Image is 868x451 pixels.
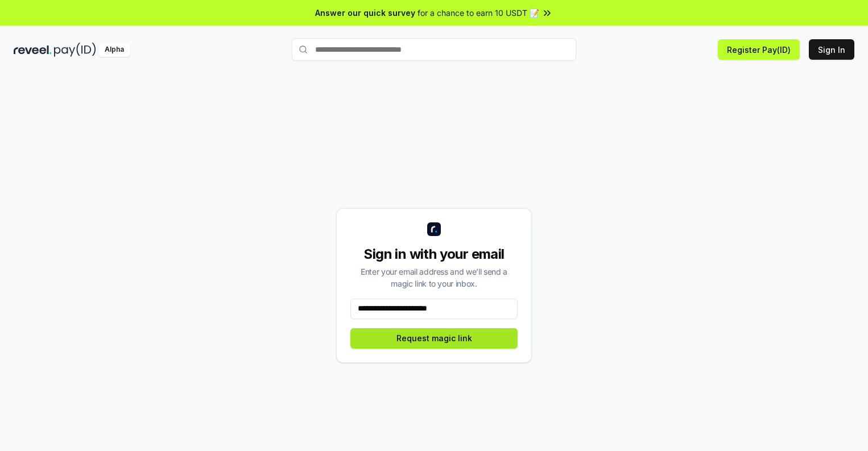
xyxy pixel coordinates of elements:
button: Sign In [809,39,854,60]
img: logo_small [427,222,441,236]
button: Request magic link [350,328,518,349]
div: Enter your email address and we’ll send a magic link to your inbox. [350,266,518,289]
img: reveel_dark [14,43,52,57]
div: Sign in with your email [350,245,518,263]
img: pay_id [54,43,96,57]
div: Alpha [98,43,130,57]
span: for a chance to earn 10 USDT 📝 [418,7,539,19]
button: Register Pay(ID) [718,39,800,60]
span: Answer our quick survey [315,7,415,19]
